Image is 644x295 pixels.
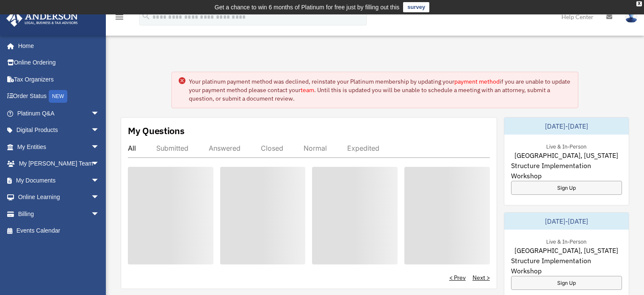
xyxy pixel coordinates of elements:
[91,138,108,156] span: arrow_drop_down
[511,276,622,290] a: Sign Up
[156,144,188,152] div: Submitted
[514,150,618,160] span: [GEOGRAPHIC_DATA], [US_STATE]
[504,213,629,230] div: [DATE]-[DATE]
[91,122,108,139] span: arrow_drop_down
[6,122,112,139] a: Digital Productsarrow_drop_down
[6,205,112,222] a: Billingarrow_drop_down
[511,181,622,195] a: Sign Up
[504,118,629,135] div: [DATE]-[DATE]
[261,144,283,152] div: Closed
[91,172,108,189] span: arrow_drop_down
[449,273,466,282] a: < Prev
[91,189,108,206] span: arrow_drop_down
[511,256,622,276] span: Structure Implementation Workshop
[6,155,112,172] a: My [PERSON_NAME] Teamarrow_drop_down
[91,105,108,122] span: arrow_drop_down
[91,155,108,173] span: arrow_drop_down
[215,2,400,12] div: Get a chance to win 6 months of Platinum for free just by filling out this
[114,15,124,22] a: menu
[347,144,379,152] div: Expedited
[304,144,327,152] div: Normal
[539,141,593,150] div: Live & In-Person
[454,78,500,85] a: payment method
[6,71,112,88] a: Tax Organizers
[511,160,622,181] span: Structure Implementation Workshop
[6,37,108,54] a: Home
[514,245,618,256] span: [GEOGRAPHIC_DATA], [US_STATE]
[209,144,240,152] div: Answered
[114,12,124,22] i: menu
[91,205,108,223] span: arrow_drop_down
[6,105,112,122] a: Platinum Q&Aarrow_drop_down
[6,54,112,71] a: Online Ordering
[6,138,112,155] a: My Entitiesarrow_drop_down
[141,11,151,21] i: search
[539,236,593,245] div: Live & In-Person
[189,77,571,103] div: Your platinum payment method was declined, reinstate your Platinum membership by updating your if...
[128,124,185,137] div: My Questions
[625,11,638,23] img: User Pic
[473,273,490,282] a: Next >
[49,90,67,103] div: NEW
[301,86,314,94] a: team
[128,144,136,152] div: All
[4,10,80,27] img: Anderson Advisors Platinum Portal
[6,172,112,189] a: My Documentsarrow_drop_down
[6,189,112,206] a: Online Learningarrow_drop_down
[6,222,112,239] a: Events Calendar
[6,88,112,105] a: Order StatusNEW
[403,2,429,12] a: survey
[636,1,642,6] div: close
